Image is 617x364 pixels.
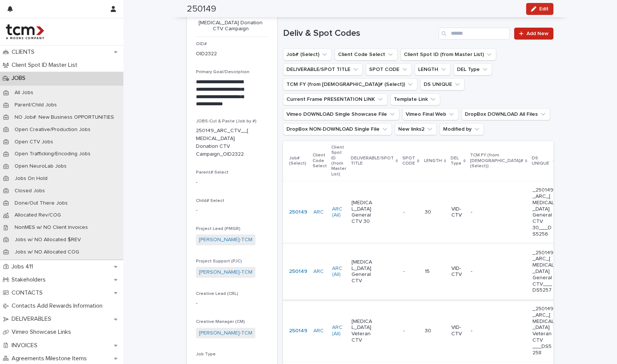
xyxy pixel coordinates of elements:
button: Vimeo Final Web [402,108,458,120]
p: Done/Out There Jobs [9,200,74,206]
span: Project Support (PJC) [196,259,242,264]
a: ARC [313,209,324,215]
p: All Jobs [9,90,39,96]
p: [MEDICAL_DATA] Veteran CTV [352,318,374,343]
span: JOBS-Cut & Paste (Job by #) [196,119,257,124]
span: Job Type [196,352,216,357]
span: Creative Lead (CRL) [196,292,238,296]
a: ARC (All) [332,265,346,278]
p: Contacts Add Rewards Information [9,302,108,309]
p: NO Job#: New Business OPPORTUNITIES [9,114,120,121]
p: Client Spot ID Master List [9,62,83,69]
p: Client Spot ID (from Master List) [331,143,346,178]
p: - [471,268,493,275]
p: _250149_ARC_[MEDICAL_DATA] General CTV 30___DS5256 [532,187,555,237]
button: Modified by [440,123,484,135]
p: JOBS [9,75,31,82]
button: SPOT CODE [366,63,412,75]
p: INVOICES [9,342,43,349]
span: Child# Select [196,199,224,203]
h2: 250149 [187,4,216,15]
span: Edit [539,6,549,12]
p: Closed Jobs [9,188,51,194]
p: DELIVERABLES [9,315,57,323]
p: 15 [425,268,445,275]
p: - [196,299,268,307]
p: Client Code Select [313,151,327,170]
a: ARC [313,328,324,334]
p: - [196,178,268,186]
button: Client Code Select [335,49,397,60]
span: Add New [527,31,549,36]
button: Vimeo DOWNLOAD Single Showcase File [283,108,399,120]
span: Project Lead (PMGR) [196,227,240,231]
p: Open Trafficking/Encoding Jobs [9,151,96,157]
button: DELIVERABLE/SPOT TITLE [283,63,363,75]
button: DropBox DOWNLOAD All Files [461,108,550,120]
a: 250149 [289,268,307,275]
p: DEL Type [451,154,461,168]
a: ARC (All) [332,324,346,337]
a: ARC (All) [332,206,346,219]
p: VID-CTV [451,324,465,337]
p: DELIVERABLE/SPOT TITLE [351,154,394,168]
p: - [196,206,268,214]
p: CONTACTS [9,289,49,296]
p: Jobs On Hold [9,175,53,182]
a: 250149 [289,328,307,334]
p: Open Creative/Production Jobs [9,127,96,133]
span: OID# [196,42,207,46]
span: Primary Goal/Description [196,70,249,74]
img: 4hMmSqQkux38exxPVZHQ [6,24,44,39]
span: Parent# Select [196,170,228,175]
button: Edit [526,3,553,15]
p: TCM FY (from [DEMOGRAPHIC_DATA]# (Select)) [470,151,523,170]
p: Parent/Child Jobs [9,102,63,108]
button: New links2 [395,123,437,135]
button: LENGTH [415,63,451,75]
p: 30 [425,209,445,215]
p: - [403,208,406,215]
p: Job# (Select) [289,154,308,168]
a: 250149 [289,209,307,215]
p: 30 [425,328,445,334]
p: Open NeuroLab Jobs [9,163,73,169]
a: [PERSON_NAME]-TCM [199,329,252,337]
p: _250149_ARC_[MEDICAL_DATA] Veteran CTV ___DS5258 [532,306,555,356]
a: [PERSON_NAME]-TCM [199,236,252,244]
a: ARC [313,268,324,275]
button: TCM FY (from Job# (Select)) [283,78,417,90]
p: VID-CTV [451,206,465,219]
p: Allocated Rev/COG [9,212,67,218]
button: DS UNIQUE [420,78,464,90]
p: [MEDICAL_DATA] General CTV 30 [352,200,374,225]
button: DropBox NON-DOWNLOAD Single File [283,123,392,135]
p: VID-CTV [451,265,465,278]
p: OID2322 [196,50,217,58]
p: - [403,326,406,334]
h1: Deliv & Spot Codes [283,28,436,39]
p: SPOT CODE [402,154,415,168]
span: Creative Manager (CM) [196,320,245,324]
p: [MEDICAL_DATA] General CTV [352,259,374,284]
p: _250149_ARC_[MEDICAL_DATA] General CTV___DS5257 [532,250,555,294]
a: Add New [514,28,553,40]
p: - [403,267,406,275]
a: [PERSON_NAME]-TCM [199,268,252,276]
p: DS UNIQUE [532,154,551,168]
p: NonMES w/ NO Client Invoices [9,224,94,231]
button: Template Link [390,93,440,105]
input: Search [439,28,510,40]
button: DEL Type [454,63,492,75]
p: LENGTH [424,157,442,165]
p: Vimeo Showcase Links [9,329,77,336]
button: Current Frame PRESENTATION LINK [283,93,387,105]
p: Open CTV Jobs [9,139,59,145]
p: CLIENTS [9,49,40,56]
p: - [471,209,493,215]
p: [MEDICAL_DATA] Donation CTV Campaign [196,20,265,32]
p: 250149_ARC_CTV__[MEDICAL_DATA] Donation CTV Campaign_OID2322 [196,127,250,158]
p: Stakeholders [9,276,52,283]
p: Jobs w/ NO Allocated $REV [9,237,87,243]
